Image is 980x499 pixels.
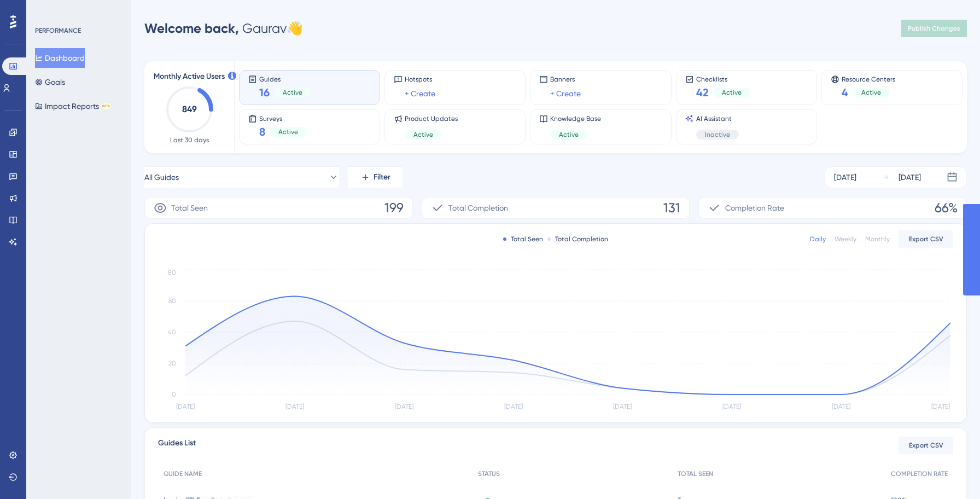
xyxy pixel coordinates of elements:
[168,297,176,305] tspan: 60
[405,87,435,100] a: + Create
[899,230,953,248] button: Export CSV
[259,124,265,140] span: 8
[722,88,742,97] span: Active
[550,114,601,123] span: Knowledge Base
[176,403,195,410] tspan: [DATE]
[144,20,239,36] span: Welcome back,
[285,403,304,410] tspan: [DATE]
[259,85,270,100] span: 16
[832,403,850,410] tspan: [DATE]
[35,48,85,68] button: Dashboard
[722,403,741,410] tspan: [DATE]
[696,85,709,100] span: 42
[154,70,225,83] span: Monthly Active Users
[935,199,958,217] span: 66%
[395,403,413,410] tspan: [DATE]
[810,235,826,243] div: Daily
[503,235,543,243] div: Total Seen
[348,166,402,188] button: Filter
[158,437,196,454] span: Guides List
[164,469,202,478] span: GUIDE NAME
[144,166,339,188] button: All Guides
[278,127,298,136] span: Active
[663,199,680,217] span: 131
[842,85,848,100] span: 4
[170,136,209,144] span: Last 30 days
[504,403,523,410] tspan: [DATE]
[35,72,65,92] button: Goals
[559,130,579,139] span: Active
[909,235,943,243] span: Export CSV
[891,469,948,478] span: COMPLETION RATE
[171,201,208,214] span: Total Seen
[35,26,81,35] div: PERFORMANCE
[478,469,500,478] span: STATUS
[901,20,967,37] button: Publish Changes
[547,235,608,243] div: Total Completion
[931,403,950,410] tspan: [DATE]
[909,441,943,450] span: Export CSV
[144,171,179,184] span: All Guides
[865,235,890,243] div: Monthly
[283,88,302,97] span: Active
[405,75,435,84] span: Hotspots
[705,130,730,139] span: Inactive
[550,87,581,100] a: + Create
[899,437,953,454] button: Export CSV
[144,20,303,37] div: Gaurav 👋
[725,201,784,214] span: Completion Rate
[168,328,176,336] tspan: 40
[835,235,856,243] div: Weekly
[168,269,176,276] tspan: 80
[374,171,390,184] span: Filter
[696,114,739,123] span: AI Assistant
[899,171,921,184] div: [DATE]
[384,199,404,217] span: 199
[696,75,750,83] span: Checklists
[172,391,176,398] tspan: 0
[405,114,458,123] span: Product Updates
[842,75,895,83] span: Resource Centers
[259,75,311,83] span: Guides
[934,456,967,489] iframe: UserGuiding AI Assistant Launcher
[101,103,111,109] div: BETA
[678,469,713,478] span: TOTAL SEEN
[413,130,433,139] span: Active
[861,88,881,97] span: Active
[448,201,508,214] span: Total Completion
[550,75,581,84] span: Banners
[908,24,960,33] span: Publish Changes
[182,104,197,114] text: 849
[35,96,111,116] button: Impact ReportsBETA
[613,403,632,410] tspan: [DATE]
[259,114,307,122] span: Surveys
[834,171,856,184] div: [DATE]
[168,359,176,367] tspan: 20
